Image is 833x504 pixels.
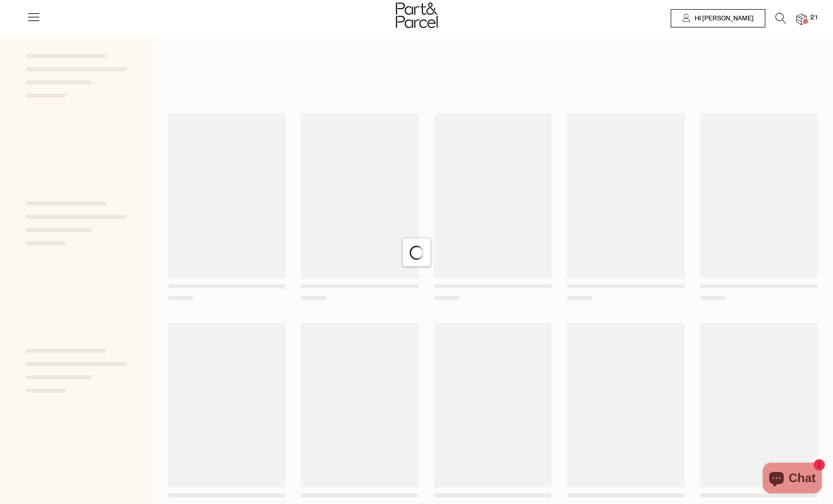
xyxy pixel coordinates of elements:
[796,14,807,24] a: 21
[692,14,754,23] span: Hi [PERSON_NAME]
[760,463,825,496] inbox-online-store-chat: Shopify online store chat
[396,3,438,28] img: Part&Parcel
[671,9,765,27] a: Hi [PERSON_NAME]
[808,13,821,22] span: 21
